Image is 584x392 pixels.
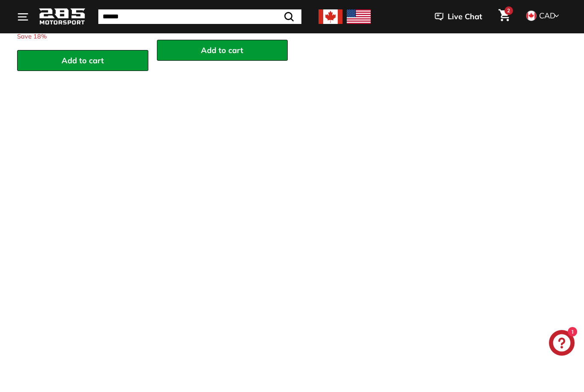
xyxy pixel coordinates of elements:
[38,7,86,27] img: Logo_285_Motorsport_areodynamics_components
[62,56,104,65] span: Add to cart
[507,7,510,14] span: 2
[448,11,482,22] span: Live Chat
[17,32,47,41] span: Save 18%
[157,40,288,61] button: Add to cart
[546,330,577,358] inbox-online-store-chat: Shopify online store chat
[424,6,493,27] button: Live Chat
[493,2,515,31] a: Cart
[201,45,243,55] span: Add to cart
[539,11,555,21] span: CAD
[17,50,148,71] button: Add to cart
[98,9,301,24] input: Search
